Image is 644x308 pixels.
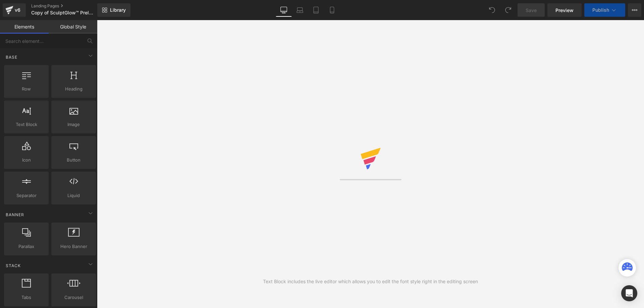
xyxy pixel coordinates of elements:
span: Parallax [6,243,47,250]
span: Stack [5,262,21,269]
span: Preview [555,7,574,14]
span: Separator [6,192,47,199]
a: Global Style [49,20,97,34]
span: Button [53,157,94,164]
button: More [628,3,641,17]
div: v6 [13,6,22,14]
span: Heading [53,85,94,93]
span: Icon [6,157,47,164]
a: Mobile [324,3,340,17]
a: Desktop [276,3,292,17]
div: Text Block includes the live editor which allows you to edit the font style right in the editing ... [263,278,478,285]
span: Tabs [6,294,47,301]
a: Laptop [292,3,308,17]
span: Banner [5,211,25,218]
span: Carousel [53,294,94,301]
button: Publish [584,3,625,17]
span: Text Block [6,121,47,128]
button: Undo [485,3,499,17]
span: Save [526,7,537,14]
span: Image [53,121,94,128]
span: Liquid [53,192,94,199]
span: Copy of SculptGlow™ Prelender for Flabby Arms [31,10,96,15]
a: Landing Pages [31,3,108,9]
span: Base [5,54,18,60]
div: Open Intercom Messenger [621,285,637,301]
a: Preview [547,3,582,17]
button: Redo [501,3,515,17]
span: Row [6,85,47,93]
a: v6 [3,3,26,17]
a: New Library [97,3,130,17]
span: Library [110,7,126,13]
span: Hero Banner [53,243,94,250]
a: Tablet [308,3,324,17]
span: Publish [592,7,609,13]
